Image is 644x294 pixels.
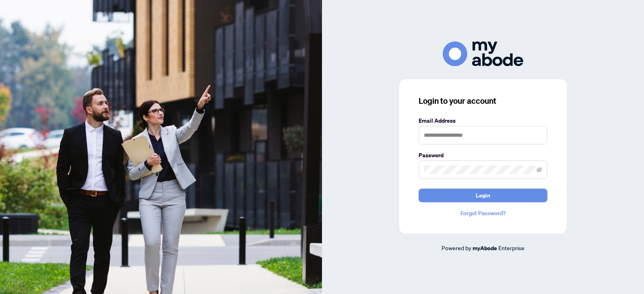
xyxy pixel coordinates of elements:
[419,116,547,125] label: Email Address
[419,95,547,107] h3: Login to your account
[443,41,523,66] img: ma-logo
[476,189,490,202] span: Login
[442,244,471,251] span: Powered by
[537,167,542,173] span: eye-invisible
[473,244,497,253] a: myAbode
[419,209,547,218] a: Forgot Password?
[498,244,524,251] span: Enterprise
[419,189,547,202] button: Login
[419,151,547,160] label: Password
